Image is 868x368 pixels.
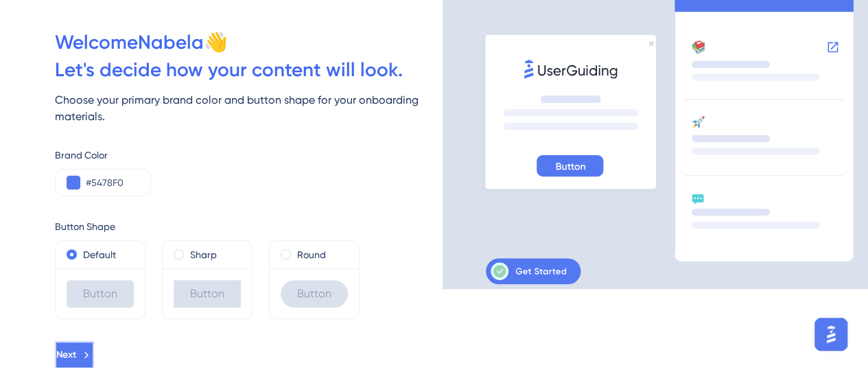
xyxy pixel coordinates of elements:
[174,280,241,308] div: Button
[55,56,443,84] div: Let ' s decide how your content will look.
[55,218,443,235] div: Button Shape
[83,246,116,263] label: Default
[190,246,217,263] label: Sharp
[55,92,443,125] div: Choose your primary brand color and button shape for your onboarding materials.
[281,280,348,308] div: Button
[810,314,852,355] iframe: UserGuiding AI Assistant Launcher
[56,347,76,363] span: Next
[67,280,134,308] div: Button
[55,147,443,163] div: Brand Color
[55,29,443,56] div: Welcome Nabela 👋
[297,246,326,263] label: Round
